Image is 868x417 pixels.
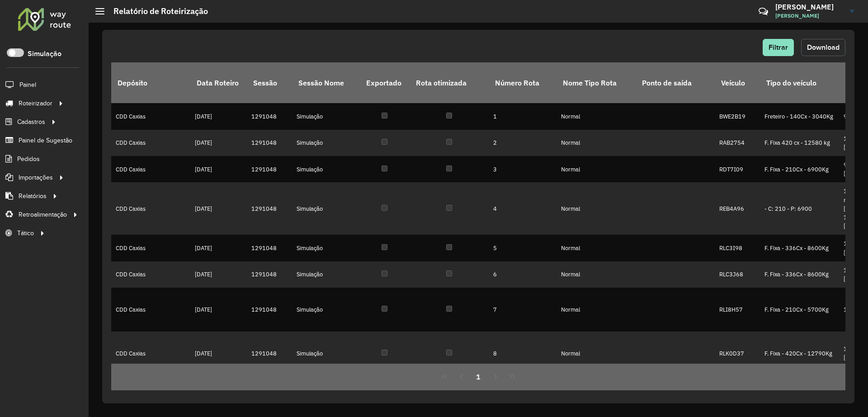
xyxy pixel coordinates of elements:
[19,210,67,219] span: Retroalimentação
[715,332,760,375] td: RLK0D37
[760,156,839,182] td: F. Fixa - 210Cx - 6900Kg
[760,62,839,103] th: Tipo do veículo
[557,261,636,288] td: Normal
[111,182,190,235] td: CDD Caxias
[489,332,557,375] td: 8
[247,261,292,288] td: 1291048
[754,2,773,21] a: Contato Rápido
[715,103,760,129] td: BWE2B19
[292,130,360,156] td: Simulação
[807,43,840,51] span: Download
[760,332,839,375] td: F. Fixa - 420Cx - 12790Kg
[801,39,845,56] button: Download
[190,62,247,103] th: Data Roteiro
[111,130,190,156] td: CDD Caxias
[292,288,360,332] td: Simulação
[292,103,360,129] td: Simulação
[715,235,760,261] td: RLC3I98
[247,103,292,129] td: 1291048
[292,182,360,235] td: Simulação
[489,288,557,332] td: 7
[247,62,292,103] th: Sessão
[190,130,247,156] td: [DATE]
[19,173,53,182] span: Importações
[28,48,61,59] label: Simulação
[104,6,208,16] h2: Relatório de Roteirização
[489,261,557,288] td: 6
[769,43,788,51] span: Filtrar
[557,332,636,375] td: Normal
[111,103,190,129] td: CDD Caxias
[19,80,36,90] span: Painel
[715,288,760,332] td: RLI8H57
[292,261,360,288] td: Simulação
[292,156,360,182] td: Simulação
[17,154,40,164] span: Pedidos
[760,235,839,261] td: F. Fixa - 336Cx - 8600Kg
[760,103,839,129] td: Freteiro - 140Cx - 3040Kg
[557,62,636,103] th: Nome Tipo Rota
[760,261,839,288] td: F. Fixa - 336Cx - 8600Kg
[360,62,410,103] th: Exportado
[775,3,843,11] h3: [PERSON_NAME]
[557,235,636,261] td: Normal
[190,182,247,235] td: [DATE]
[190,332,247,375] td: [DATE]
[247,130,292,156] td: 1291048
[557,103,636,129] td: Normal
[292,235,360,261] td: Simulação
[715,156,760,182] td: RDT7I09
[557,130,636,156] td: Normal
[489,130,557,156] td: 2
[715,62,760,103] th: Veículo
[489,103,557,129] td: 1
[247,332,292,375] td: 1291048
[489,182,557,235] td: 4
[775,12,843,20] span: [PERSON_NAME]
[292,332,360,375] td: Simulação
[111,62,190,103] th: Depósito
[190,103,247,129] td: [DATE]
[19,191,47,201] span: Relatórios
[111,235,190,261] td: CDD Caxias
[636,62,715,103] th: Ponto de saída
[190,235,247,261] td: [DATE]
[292,62,360,103] th: Sessão Nome
[111,288,190,332] td: CDD Caxias
[557,288,636,332] td: Normal
[247,288,292,332] td: 1291048
[715,261,760,288] td: RLC3J68
[19,136,72,145] span: Painel de Sugestão
[190,156,247,182] td: [DATE]
[247,156,292,182] td: 1291048
[760,182,839,235] td: - C: 210 - P: 6900
[557,156,636,182] td: Normal
[17,228,34,238] span: Tático
[715,130,760,156] td: RAB2754
[763,39,794,56] button: Filtrar
[190,261,247,288] td: [DATE]
[410,62,489,103] th: Rota otimizada
[489,235,557,261] td: 5
[111,261,190,288] td: CDD Caxias
[760,130,839,156] td: F. Fixa 420 cx - 12580 kg
[760,288,839,332] td: F. Fixa - 210Cx - 5700Kg
[715,182,760,235] td: REB4A96
[470,368,487,385] button: 1
[247,182,292,235] td: 1291048
[111,156,190,182] td: CDD Caxias
[557,182,636,235] td: Normal
[247,235,292,261] td: 1291048
[190,288,247,332] td: [DATE]
[489,62,557,103] th: Número Rota
[111,332,190,375] td: CDD Caxias
[17,117,45,127] span: Cadastros
[19,99,52,108] span: Roteirizador
[489,156,557,182] td: 3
